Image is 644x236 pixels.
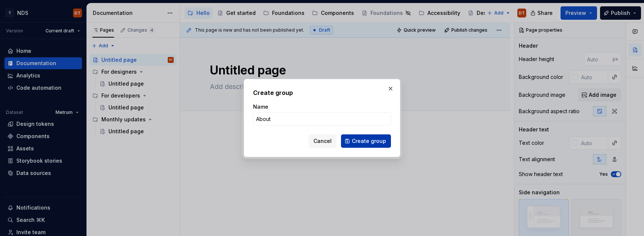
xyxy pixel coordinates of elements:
label: Name [253,103,268,111]
button: Cancel [309,134,337,148]
button: Create group [341,134,391,148]
h2: Create group [253,88,391,97]
span: Create group [352,137,386,145]
span: Cancel [313,137,332,145]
